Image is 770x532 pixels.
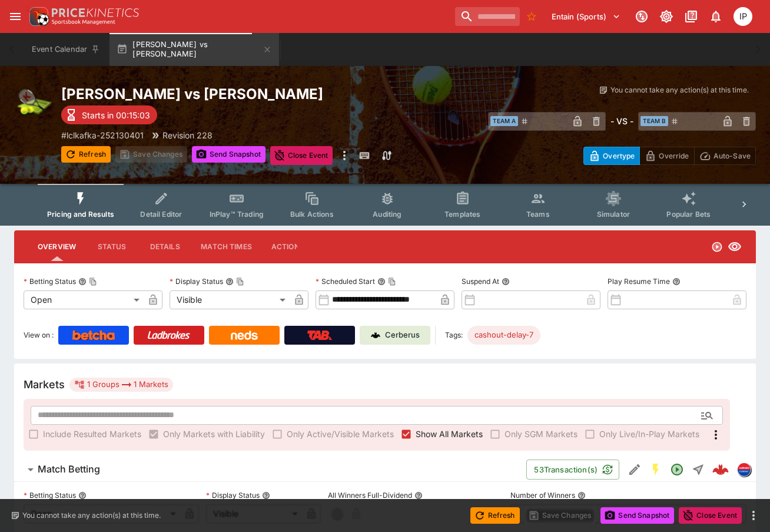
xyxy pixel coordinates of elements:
[371,331,380,340] img: Cerberus
[502,277,510,286] button: Suspend At
[24,490,76,500] p: Betting Status
[24,276,76,286] p: Betting Status
[109,33,279,66] button: [PERSON_NAME] vs [PERSON_NAME]
[61,85,466,103] h2: Copy To Clipboard
[445,326,463,345] label: Tags:
[61,146,111,163] button: Refresh
[455,7,520,26] input: search
[645,459,666,480] button: SGM Enabled
[74,378,168,392] div: 1 Groups 1 Markets
[337,146,351,165] button: more
[746,508,761,523] button: more
[377,277,386,286] button: Scheduled StartCopy To Clipboard
[505,428,577,440] span: Only SGM Markets
[22,510,161,521] p: You cannot take any action(s) at this time.
[470,507,520,524] button: Refresh
[713,150,751,162] p: Auto-Save
[526,210,550,219] span: Teams
[5,6,26,27] button: open drawer
[206,490,260,500] p: Display Status
[526,460,619,480] button: 53Transaction(s)
[26,5,49,28] img: PriceKinetics Logo
[681,6,702,27] button: Documentation
[191,233,261,261] button: Match Times
[545,7,628,26] button: Select Tenant
[583,147,756,165] div: Start From
[712,461,729,478] img: logo-cerberus--red.svg
[656,6,677,27] button: Toggle light/dark mode
[639,147,694,165] button: Override
[388,277,396,286] button: Copy To Clipboard
[287,428,394,440] span: Only Active/Visible Markets
[307,331,332,340] img: TabNZ
[140,210,182,219] span: Detail Editor
[43,428,141,440] span: Include Resulted Markets
[608,276,670,286] p: Play Resume Time
[138,233,191,261] button: Details
[610,115,633,127] h6: - VS -
[52,8,139,17] img: PriceKinetics
[192,146,265,163] button: Send Snapshot
[225,277,234,286] button: Display StatusCopy To Clipboard
[522,7,541,26] button: No Bookmarks
[730,4,756,29] button: Isaac Plummer
[416,428,483,440] span: Show All Markets
[85,233,138,261] button: Status
[467,326,540,345] div: Betting Target: cerberus
[236,277,244,286] button: Copy To Clipboard
[666,210,711,219] span: Popular Bets
[679,507,742,524] button: Close Event
[373,210,401,219] span: Auditing
[14,85,52,123] img: tennis.png
[734,7,752,26] div: Isaac Plummer
[82,109,150,121] p: Starts in 00:15:03
[28,233,85,261] button: Overview
[728,240,742,254] svg: Visible
[672,277,681,286] button: Play Resume Time
[290,210,334,219] span: Bulk Actions
[163,428,265,440] span: Only Markets with Liability
[14,458,526,481] button: Match Betting
[666,459,688,480] button: Open
[385,329,420,341] p: Cerberus
[738,463,751,476] img: lclkafka
[709,458,732,481] a: 97d2e78e-8400-4c9c-ad52-242ca596ad6d
[577,491,586,500] button: Number of Winners
[52,19,115,25] img: Sportsbook Management
[147,331,190,340] img: Ladbrokes
[270,146,333,165] button: Close Event
[462,276,499,286] p: Suspend At
[709,428,723,442] svg: More
[659,150,689,162] p: Override
[78,491,87,500] button: Betting Status
[261,233,314,261] button: Actions
[262,491,270,500] button: Display Status
[670,462,684,477] svg: Open
[210,210,264,219] span: InPlay™ Trading
[624,459,645,480] button: Edit Detail
[640,116,668,126] span: Team B
[38,463,100,475] h6: Match Betting
[231,331,257,340] img: Neds
[467,329,540,341] span: cashout-delay-7
[61,129,144,141] p: Copy To Clipboard
[597,210,630,219] span: Simulator
[24,326,54,345] label: View on :
[72,331,115,340] img: Betcha
[170,290,290,309] div: Visible
[89,277,97,286] button: Copy To Clipboard
[328,490,412,500] p: All Winners Full-Dividend
[705,6,726,27] button: Notifications
[38,184,732,226] div: Event type filters
[696,405,718,426] button: Open
[25,33,107,66] button: Event Calendar
[24,290,144,309] div: Open
[316,276,375,286] p: Scheduled Start
[170,276,223,286] p: Display Status
[603,150,635,162] p: Overtype
[737,462,751,477] div: lclkafka
[490,116,518,126] span: Team A
[711,241,723,253] svg: Open
[444,210,480,219] span: Templates
[24,378,65,391] h5: Markets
